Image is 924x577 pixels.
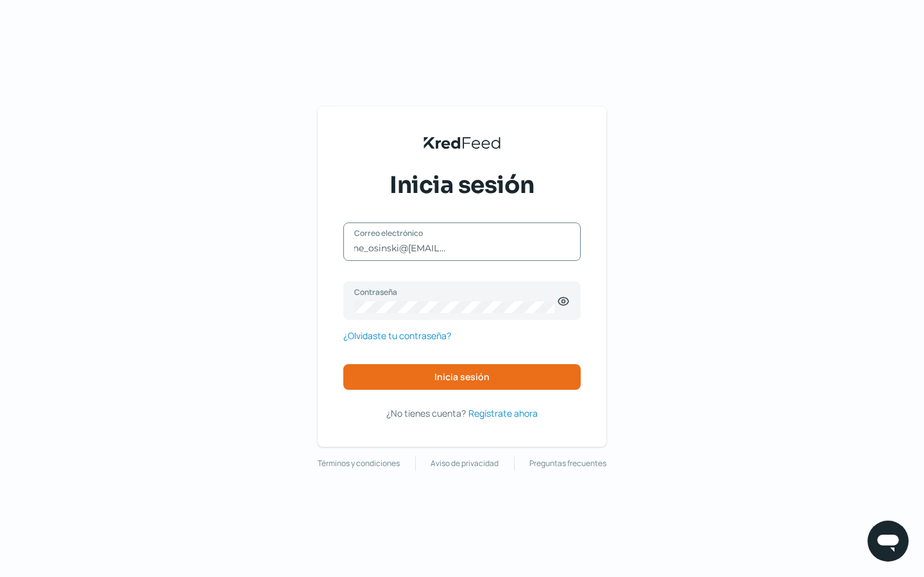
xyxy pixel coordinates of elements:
[389,169,535,201] span: Inicia sesión
[468,405,538,421] a: Regístrate ahora
[343,328,451,344] a: ¿Olvidaste tu contraseña?
[431,456,499,471] a: Aviso de privacidad
[354,228,557,238] label: Correo electrónico
[318,456,400,471] a: Términos y condiciones
[529,456,606,471] a: Preguntas frecuentes
[386,407,466,419] span: ¿No tienes cuenta?
[343,364,581,390] button: Inicia sesión
[434,372,490,381] span: Inicia sesión
[354,287,557,297] label: Contraseña
[875,528,901,554] img: chatIcon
